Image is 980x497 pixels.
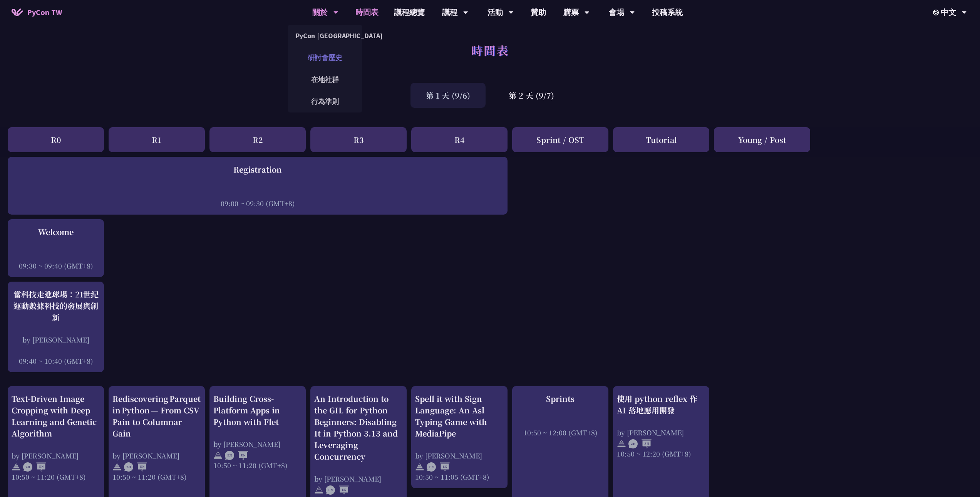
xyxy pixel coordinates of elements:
[12,335,100,344] div: by [PERSON_NAME]
[12,226,100,238] div: Welcome
[617,393,705,458] a: 使用 python reflex 作 AI 落地應用開發 by [PERSON_NAME] 10:50 ~ 12:20 (GMT+8)
[471,39,509,62] h1: 時間表
[288,92,362,111] a: 行為準則
[112,393,201,482] a: Rediscovering Parquet in Python — From CSV Pain to Columnar Gain by [PERSON_NAME] 10:50 ~ 11:20 (...
[225,451,248,460] img: ENEN.5a408d1.svg
[512,127,608,152] div: Sprint / OST
[12,393,100,439] div: Text-Driven Image Cropping with Deep Learning and Genetic Algorithm
[415,451,504,460] div: by [PERSON_NAME]
[411,127,508,152] div: R4
[124,462,147,472] img: ZHEN.371966e.svg
[12,289,100,366] a: 當科技走進球場：21世紀運動數據科技的發展與創新 by [PERSON_NAME] 09:40 ~ 10:40 (GMT+8)
[617,428,705,437] div: by [PERSON_NAME]
[288,49,362,67] a: 研討會歷史
[213,451,223,460] img: svg+xml;base64,PHN2ZyB4bWxucz0iaHR0cDovL3d3dy53My5vcmcvMjAwMC9zdmciIHdpZHRoPSIyNCIgaGVpZ2h0PSIyNC...
[112,472,201,482] div: 10:50 ~ 11:20 (GMT+8)
[516,428,605,437] div: 10:50 ~ 12:00 (GMT+8)
[12,462,21,472] img: svg+xml;base64,PHN2ZyB4bWxucz0iaHR0cDovL3d3dy53My5vcmcvMjAwMC9zdmciIHdpZHRoPSIyNCIgaGVpZ2h0PSIyNC...
[415,393,504,439] div: Spell it with Sign Language: An Asl Typing Game with MediaPipe
[4,3,70,22] a: PyCon TW
[112,462,122,472] img: svg+xml;base64,PHN2ZyB4bWxucz0iaHR0cDovL3d3dy53My5vcmcvMjAwMC9zdmciIHdpZHRoPSIyNCIgaGVpZ2h0PSIyNC...
[213,393,302,428] div: Building Cross-Platform Apps in Python with Flet
[326,485,349,495] img: ENEN.5a408d1.svg
[12,261,100,270] div: 09:30 ~ 09:40 (GMT+8)
[617,449,705,458] div: 10:50 ~ 12:20 (GMT+8)
[12,472,100,482] div: 10:50 ~ 11:20 (GMT+8)
[23,462,46,472] img: ZHEN.371966e.svg
[410,83,486,108] div: 第 1 天 (9/6)
[617,439,626,448] img: svg+xml;base64,PHN2ZyB4bWxucz0iaHR0cDovL3d3dy53My5vcmcvMjAwMC9zdmciIHdpZHRoPSIyNCIgaGVpZ2h0PSIyNC...
[933,10,941,15] img: Locale Icon
[613,127,709,152] div: Tutorial
[288,71,362,89] a: 在地社群
[493,83,570,108] div: 第 2 天 (9/7)
[314,393,403,462] div: An Introduction to the GIL for Python Beginners: Disabling It in Python 3.13 and Leveraging Concu...
[12,8,23,16] img: Home icon of PyCon TW 2025
[112,393,201,439] div: Rediscovering Parquet in Python — From CSV Pain to Columnar Gain
[288,27,362,45] a: PyCon [GEOGRAPHIC_DATA]
[628,439,652,448] img: ZHZH.38617ef.svg
[310,127,407,152] div: R3
[12,451,100,460] div: by [PERSON_NAME]
[12,289,100,323] div: 當科技走進球場：21世紀運動數據科技的發展與創新
[12,198,504,208] div: 09:00 ~ 09:30 (GMT+8)
[112,451,201,460] div: by [PERSON_NAME]
[213,439,302,449] div: by [PERSON_NAME]
[27,7,62,18] span: PyCon TW
[516,393,605,405] div: Sprints
[213,460,302,470] div: 10:50 ~ 11:20 (GMT+8)
[209,127,306,152] div: R2
[314,485,323,495] img: svg+xml;base64,PHN2ZyB4bWxucz0iaHR0cDovL3d3dy53My5vcmcvMjAwMC9zdmciIHdpZHRoPSIyNCIgaGVpZ2h0PSIyNC...
[213,393,302,470] a: Building Cross-Platform Apps in Python with Flet by [PERSON_NAME] 10:50 ~ 11:20 (GMT+8)
[415,393,504,482] a: Spell it with Sign Language: An Asl Typing Game with MediaPipe by [PERSON_NAME] 10:50 ~ 11:05 (GM...
[415,472,504,482] div: 10:50 ~ 11:05 (GMT+8)
[314,474,403,484] div: by [PERSON_NAME]
[8,127,104,152] div: R0
[12,164,504,175] div: Registration
[415,462,424,472] img: svg+xml;base64,PHN2ZyB4bWxucz0iaHR0cDovL3d3dy53My5vcmcvMjAwMC9zdmciIHdpZHRoPSIyNCIgaGVpZ2h0PSIyNC...
[12,393,100,482] a: Text-Driven Image Cropping with Deep Learning and Genetic Algorithm by [PERSON_NAME] 10:50 ~ 11:2...
[617,393,705,416] div: 使用 python reflex 作 AI 落地應用開發
[714,127,810,152] div: Young / Post
[12,356,100,366] div: 09:40 ~ 10:40 (GMT+8)
[109,127,205,152] div: R1
[427,462,450,472] img: ENEN.5a408d1.svg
